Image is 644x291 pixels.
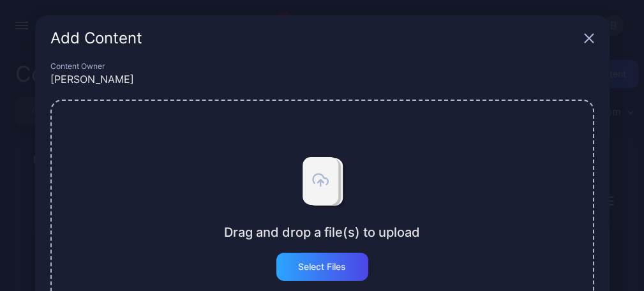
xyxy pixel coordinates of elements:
div: Add Content [50,31,579,46]
button: Select Files [276,253,368,281]
div: Drag and drop a file(s) to upload [224,225,420,240]
div: Content Owner [50,61,594,71]
div: Select Files [298,262,346,272]
div: [PERSON_NAME] [50,71,594,87]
